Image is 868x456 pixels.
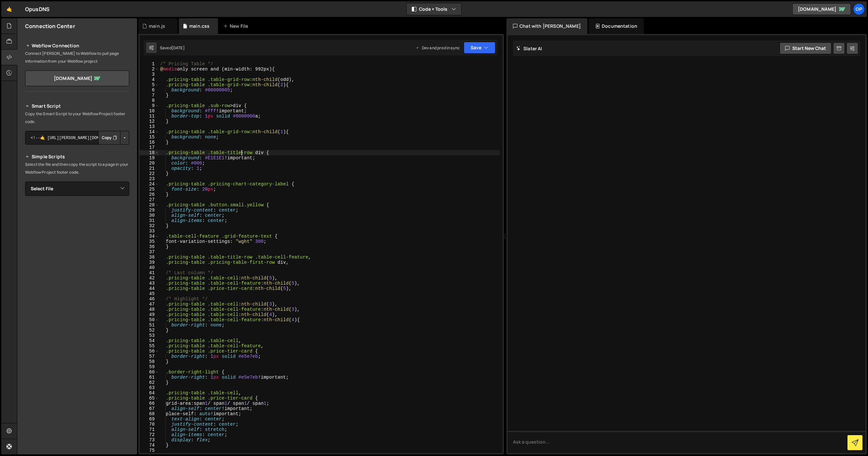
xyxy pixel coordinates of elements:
div: 49 [140,312,159,317]
div: 59 [140,364,159,370]
div: 14 [140,129,159,134]
div: 23 [140,176,159,181]
button: Copy [98,131,120,145]
div: 35 [140,239,159,244]
textarea: <!--🤙 [URL][PERSON_NAME][DOMAIN_NAME]> <script>document.addEventListener("DOMContentLoaded", func... [25,131,129,145]
div: 11 [140,114,159,119]
div: 28 [140,202,159,208]
a: 🤙 [1,1,17,17]
div: Button group with nested dropdown [98,131,129,145]
div: 21 [140,166,159,171]
div: 30 [140,213,159,218]
div: Dev and prod in sync [415,45,460,51]
div: 22 [140,171,159,176]
div: 18 [140,150,159,155]
div: 48 [140,307,159,312]
div: 50 [140,317,159,322]
div: 43 [140,281,159,286]
iframe: YouTube video player [25,207,130,265]
a: [DOMAIN_NAME] [792,3,851,15]
div: 32 [140,223,159,228]
div: 58 [140,359,159,364]
div: 8 [140,98,159,103]
div: 64 [140,390,159,396]
div: 4 [140,77,159,82]
div: 54 [140,338,159,343]
button: Code + Tools [407,3,461,15]
div: 29 [140,208,159,213]
div: 69 [140,417,159,422]
div: 74 [140,443,159,448]
div: 71 [140,427,159,432]
div: 26 [140,192,159,197]
div: 1 [140,61,159,67]
p: Select the file and then copy the script to a page in your Webflow Project footer code. [25,161,129,176]
div: 47 [140,302,159,307]
div: 39 [140,260,159,265]
div: 65 [140,396,159,401]
div: 62 [140,380,159,385]
div: 19 [140,155,159,161]
div: 44 [140,286,159,291]
div: 34 [140,234,159,239]
div: 75 [140,448,159,453]
a: [DOMAIN_NAME] [25,71,129,86]
div: 12 [140,119,159,124]
button: Save [464,42,495,54]
div: 55 [140,343,159,349]
p: Connect [PERSON_NAME] to Webflow to pull page information from your Webflow project [25,50,129,65]
div: 24 [140,181,159,187]
div: 66 [140,401,159,406]
div: 67 [140,406,159,411]
div: 7 [140,93,159,98]
div: 36 [140,244,159,249]
div: Chat with [PERSON_NAME] [506,18,587,34]
div: main.css [189,23,209,29]
p: Copy the Smart Script to your Webflow Project footer code. [25,110,129,126]
a: Op [853,3,865,15]
div: 72 [140,432,159,437]
div: 31 [140,218,159,223]
div: 51 [140,322,159,328]
div: Saved [160,45,185,51]
div: Documentation [589,18,644,34]
div: 60 [140,370,159,375]
div: main.js [149,23,165,29]
div: 13 [140,124,159,129]
div: 52 [140,328,159,333]
div: 9 [140,103,159,108]
h2: Webflow Connection [25,42,129,50]
div: 40 [140,265,159,270]
div: 20 [140,161,159,166]
div: 25 [140,187,159,192]
div: 41 [140,270,159,275]
div: 27 [140,197,159,202]
div: 15 [140,134,159,140]
iframe: YouTube video player [25,270,130,328]
div: New File [223,23,251,29]
button: Start new chat [780,42,831,54]
div: OpusDNS [25,5,50,13]
div: 63 [140,385,159,390]
div: 5 [140,82,159,87]
div: 16 [140,140,159,145]
div: 56 [140,349,159,354]
div: 45 [140,291,159,296]
div: 42 [140,275,159,281]
div: 2 [140,67,159,72]
h2: Slater AI [516,45,542,52]
div: 17 [140,145,159,150]
h2: Smart Script [25,102,129,110]
div: [DATE] [172,45,185,51]
div: 33 [140,228,159,234]
div: 57 [140,354,159,359]
h2: Simple Scripts [25,153,129,161]
div: 37 [140,249,159,255]
div: 46 [140,296,159,302]
div: 68 [140,411,159,417]
div: 70 [140,422,159,427]
div: 53 [140,333,159,338]
div: 10 [140,108,159,114]
div: 6 [140,87,159,93]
